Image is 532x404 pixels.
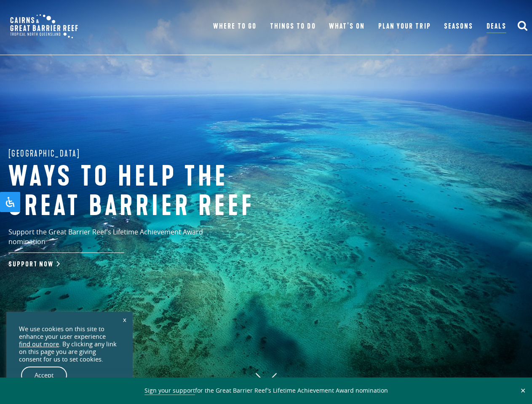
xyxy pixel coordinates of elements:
a: Accept [21,367,67,384]
a: What’s On [329,21,365,32]
a: Things To Do [270,21,315,32]
a: x [119,310,131,329]
div: We use cookies on this site to enhance your user experience . By clicking any link on this page y... [19,325,120,363]
svg: Open Accessibility Panel [5,197,15,207]
a: Sign your support [144,386,195,395]
h1: Ways to help the great barrier reef [8,162,286,221]
a: find out more [19,340,59,348]
button: Close [518,387,528,394]
span: [GEOGRAPHIC_DATA] [8,147,80,160]
a: Deals [487,21,506,33]
a: Where To Go [213,21,257,32]
a: Support Now [8,260,58,268]
img: CGBR-TNQ_dual-logo.svg [4,8,84,44]
span: for the Great Barrier Reef’s Lifetime Achievement Award nomination [144,386,388,395]
p: Support the Great Barrier Reef’s Lifetime Achievement Award nomination [8,227,240,253]
a: Seasons [444,21,473,32]
a: Plan Your Trip [378,21,431,32]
